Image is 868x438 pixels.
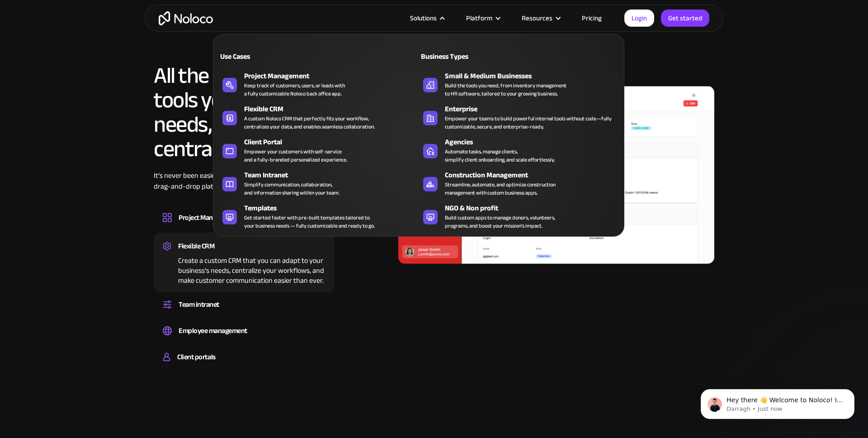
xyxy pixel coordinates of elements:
div: NGO & Non profit [445,203,623,214]
div: Keep track of customers, users, or leads with a fully customizable Noloco back office app. [244,81,345,98]
div: Flexible CRM [244,104,423,114]
div: Design custom project management tools to speed up workflows, track progress, and optimize your t... [163,224,325,227]
div: Easily manage employee information, track performance, and handle HR tasks from a single platform. [163,338,325,340]
div: Empower your teams to build powerful internal tools without code—fully customizable, secure, and ... [445,114,615,131]
a: Team IntranetSimplify communication, collaboration,and information sharing within your team. [218,168,419,199]
div: Project Management [179,211,238,224]
div: It’s never been easier to build a custom app with a simple drag-and-drop platform. [154,170,335,205]
div: Empower your customers with self-service and a fully-branded personalized experience. [244,148,347,164]
a: NGO & Non profitBuild custom apps to manage donors, volunteers,programs, and boost your mission’s... [419,201,619,232]
div: Resources [510,12,571,24]
div: Solutions [410,12,437,24]
div: Construction Management [445,170,623,181]
a: Flexible CRMA custom Noloco CRM that perfectly fits your workflow,centralizes your data, and enab... [218,102,419,133]
a: AgenciesAutomate tasks, manage clients,simplify client onboarding, and scale effortlessly. [419,135,619,166]
div: Resources [522,12,552,24]
div: Simplify communication, collaboration, and information sharing within your team. [244,181,340,197]
a: Use Cases [218,46,419,67]
div: Project Management [244,71,423,81]
nav: Solutions [213,21,624,237]
a: Project ManagementKeep track of customers, users, or leads witha fully customizable Noloco back o... [218,69,419,100]
div: Platform [466,12,492,24]
div: Platform [455,12,510,24]
h2: All the business tools your team needs, in one centralized platform [154,63,335,161]
a: EnterpriseEmpower your teams to build powerful internal tools without code—fully customizable, se... [419,102,619,133]
a: Business Types [419,46,619,67]
div: Client portals [177,350,215,364]
div: Client Portal [244,137,423,148]
a: TemplatesGet started faster with pre-built templates tailored toyour business needs — fully custo... [218,201,419,232]
a: home [159,11,213,25]
div: A custom Noloco CRM that perfectly fits your workflow, centralizes your data, and enables seamles... [244,114,375,131]
div: Flexible CRM [178,239,214,253]
div: Business Types [419,51,515,62]
div: Templates [244,203,423,214]
a: Small & Medium BusinessesBuild the tools you need, from inventory managementto HR software, tailo... [419,69,619,100]
div: Team Intranet [244,170,423,181]
div: Set up a central space for your team to collaborate, share information, and stay up to date on co... [163,311,325,314]
div: Build custom apps to manage donors, volunteers, programs, and boost your mission’s impact. [445,214,555,230]
div: Agencies [445,137,623,148]
a: Construction ManagementStreamline, automate, and optimize constructionmanagement with custom busi... [419,168,619,199]
div: Solutions [399,12,455,24]
div: Create a custom CRM that you can adapt to your business’s needs, centralize your workflows, and m... [163,253,325,286]
div: Small & Medium Businesses [445,71,623,81]
div: Team intranet [179,298,219,311]
div: Enterprise [445,104,623,114]
a: Pricing [571,12,613,24]
div: Streamline, automate, and optimize construction management with custom business apps. [445,181,556,197]
div: Build a secure, fully-branded, and personalized client portal that lets your customers self-serve. [163,364,325,367]
div: Use Cases [218,51,315,62]
div: Get started faster with pre-built templates tailored to your business needs — fully customizable ... [244,214,375,230]
div: Automate tasks, manage clients, simplify client onboarding, and scale effortlessly. [445,148,555,164]
div: Employee management [179,324,247,338]
a: Client PortalEmpower your customers with self-serviceand a fully-branded personalized experience. [218,135,419,166]
a: Get started [661,10,709,27]
div: Build the tools you need, from inventory management to HR software, tailored to your growing busi... [445,81,566,98]
a: Login [624,10,654,27]
iframe: Intercom notifications message [687,370,868,433]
